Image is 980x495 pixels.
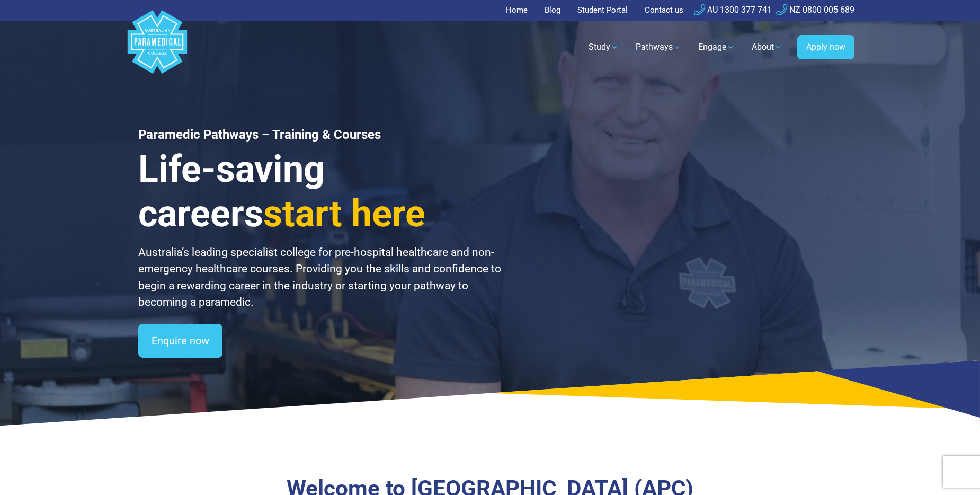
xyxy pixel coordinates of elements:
[694,5,772,15] a: AU 1300 377 741
[582,32,625,62] a: Study
[138,127,503,143] h1: Paramedic Pathways – Training & Courses
[138,244,503,311] p: Australia’s leading specialist college for pre-hospital healthcare and non-emergency healthcare c...
[126,21,189,74] a: Australian Paramedical College
[745,32,789,62] a: About
[138,147,503,236] h3: Life-saving careers
[629,32,688,62] a: Pathways
[263,192,425,235] span: start here
[138,324,222,358] a: Enquire now
[797,35,854,59] a: Apply now
[776,5,854,15] a: NZ 0800 005 689
[692,32,741,62] a: Engage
